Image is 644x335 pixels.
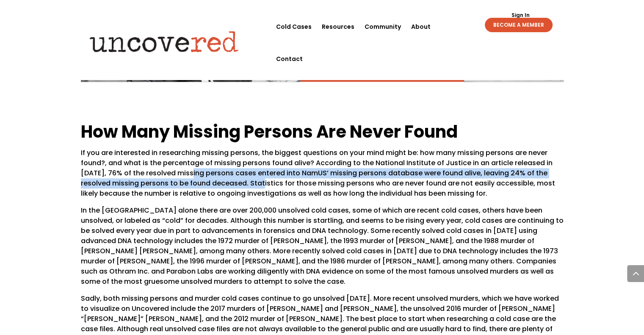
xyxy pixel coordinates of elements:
p: If you are interested in researching missing persons, the biggest questions on your mind might be... [81,148,564,205]
img: Uncovered logo [83,25,246,58]
a: Contact [276,43,303,75]
a: BECOME A MEMBER [485,18,553,32]
a: Resources [322,11,354,43]
a: Sign In [506,13,534,18]
p: In the [GEOGRAPHIC_DATA] alone there are over 200,000 unsolved cold cases, some of which are rece... [81,205,564,293]
a: About [411,11,431,43]
h2: How Many Missing Persons Are Never Found [81,120,564,148]
a: Community [365,11,401,43]
a: Cold Cases [276,11,312,43]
